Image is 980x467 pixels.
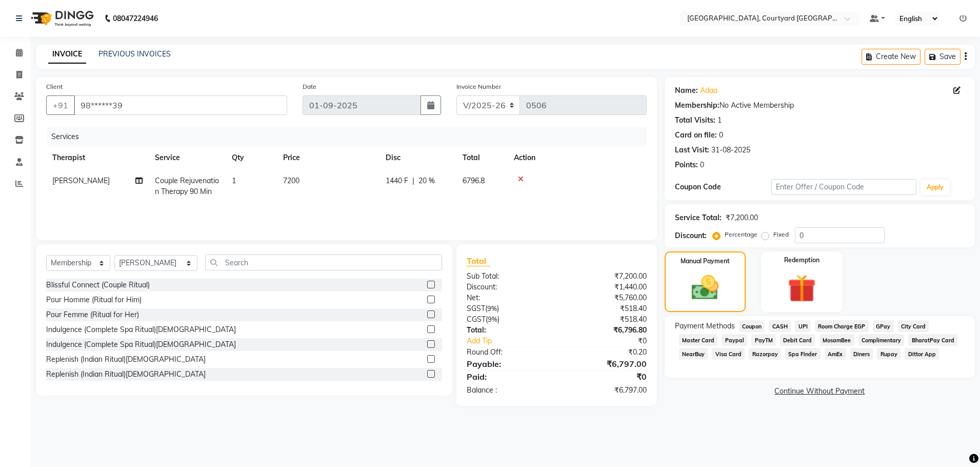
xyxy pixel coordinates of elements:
[675,230,707,241] div: Discount:
[858,334,905,346] span: Complimentary
[459,303,556,314] div: ( )
[784,256,819,265] label: Redemption
[467,304,485,313] span: SGST
[556,325,654,336] div: ₹6,796.80
[459,325,556,336] div: Total:
[46,95,75,115] button: +91
[769,320,791,332] span: CASH
[679,348,708,360] span: NearBuy
[113,4,158,33] b: 08047224946
[717,115,722,126] div: 1
[773,230,789,239] label: Fixed
[711,145,750,155] div: 31-08-2025
[877,348,901,360] span: Rupay
[908,334,957,346] span: BharatPay Card
[556,293,654,303] div: ₹5,760.00
[675,160,698,170] div: Points:
[862,49,921,65] button: Create New
[675,321,735,332] span: Payment Methods
[232,176,236,185] span: 1
[873,320,894,332] span: GPay
[52,176,110,185] span: [PERSON_NAME]
[556,371,654,383] div: ₹0
[779,271,825,306] img: _gift.svg
[74,95,287,115] input: Search by Name/Mobile/Email/Code
[303,82,316,91] label: Date
[726,212,758,223] div: ₹7,200.00
[675,100,719,111] div: Membership:
[683,272,727,303] img: _cash.svg
[700,160,704,170] div: 0
[456,146,508,169] th: Total
[459,336,573,346] a: Add Tip
[155,176,219,196] span: Couple Rejuvenation Therapy 90 Min
[795,320,811,332] span: UPI
[26,4,96,33] img: logo
[573,336,654,346] div: ₹0
[681,257,730,266] label: Manual Payment
[785,348,821,360] span: Spa Finder
[675,100,965,111] div: No Active Membership
[719,130,723,141] div: 0
[556,282,654,293] div: ₹1,440.00
[487,304,497,313] span: 9%
[459,271,556,282] div: Sub Total:
[749,348,781,360] span: Razorpay
[459,282,556,293] div: Discount:
[277,146,379,169] th: Price
[751,334,776,346] span: PayTM
[46,369,206,380] div: Replenish (Indian Ritual)[DEMOGRAPHIC_DATA]
[700,85,717,96] a: Adaa
[488,315,497,323] span: 9%
[205,255,442,270] input: Search
[459,371,556,383] div: Paid:
[825,348,846,360] span: AmEx
[556,385,654,396] div: ₹6,797.00
[463,176,485,185] span: 6796.8
[412,176,414,186] span: |
[379,146,456,169] th: Disc
[283,176,299,185] span: 7200
[667,386,973,397] a: Continue Without Payment
[771,179,916,195] input: Enter Offer / Coupon Code
[556,358,654,370] div: ₹6,797.00
[556,347,654,358] div: ₹0.20
[850,348,873,360] span: Diners
[675,182,771,192] div: Coupon Code
[712,348,745,360] span: Visa Card
[46,309,139,320] div: Pour Femme (Ritual for Her)
[556,314,654,325] div: ₹518.40
[46,324,236,335] div: Indulgence (Complete Spa Ritual)[DEMOGRAPHIC_DATA]
[459,314,556,325] div: ( )
[48,45,86,64] a: INVOICE
[556,303,654,314] div: ₹518.40
[46,146,149,169] th: Therapist
[722,334,747,346] span: Paypal
[508,146,647,169] th: Action
[459,385,556,396] div: Balance :
[467,256,490,266] span: Total
[386,176,408,186] span: 1440 F
[98,49,171,59] a: PREVIOUS INVOICES
[675,85,698,96] div: Name:
[459,347,556,358] div: Round Off:
[46,82,63,91] label: Client
[149,146,226,169] th: Service
[459,358,556,370] div: Payable:
[556,271,654,282] div: ₹7,200.00
[459,293,556,303] div: Net:
[780,334,815,346] span: Debit Card
[739,320,765,332] span: Coupon
[815,320,869,332] span: Room Charge EGP
[925,49,961,65] button: Save
[46,280,150,290] div: Blissful Connect (Couple Ritual)
[819,334,854,346] span: MosamBee
[47,127,654,146] div: Services
[467,315,486,324] span: CGST
[456,82,501,91] label: Invoice Number
[905,348,939,360] span: Dittor App
[418,176,435,186] span: 20 %
[46,339,236,350] div: Indulgence (Complete Spa Ritual)[DEMOGRAPHIC_DATA]
[921,180,950,195] button: Apply
[898,320,929,332] span: City Card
